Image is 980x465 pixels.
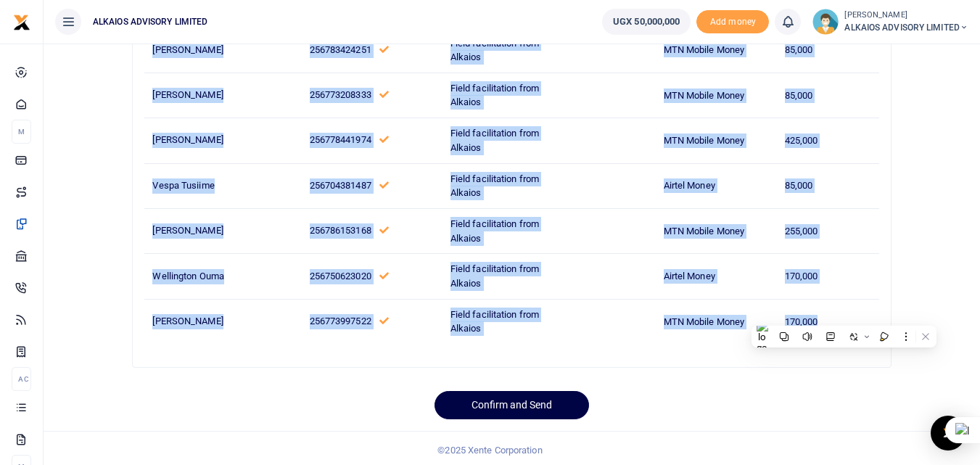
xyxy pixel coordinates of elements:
img: logo-small [13,14,30,31]
span: [PERSON_NAME] [152,89,223,100]
td: Field facilitation from Alkaios [442,28,552,73]
td: 170,000 [776,299,878,344]
td: MTN Mobile Money [655,73,776,118]
td: MTN Mobile Money [655,299,776,344]
td: 85,000 [776,163,878,208]
td: MTN Mobile Money [655,28,776,73]
a: This number has been validated [379,134,389,145]
a: logo-small logo-large logo-large [13,16,30,27]
span: ALKAIOS ADVISORY LIMITED [844,21,968,34]
span: 256773997522 [310,316,371,326]
span: 256750623020 [310,271,371,281]
span: Wellington Ouma [152,271,224,281]
li: M [12,120,31,144]
span: [PERSON_NAME] [152,134,223,145]
div: Open Intercom Messenger [931,416,965,450]
a: This number has been validated [379,89,389,100]
small: [PERSON_NAME] [844,9,968,22]
a: This number has been validated [379,225,389,236]
a: UGX 50,000,000 [602,9,691,35]
span: 256773208333 [310,89,371,100]
td: 85,000 [776,28,878,73]
td: Field facilitation from Alkaios [442,73,552,118]
span: 256786153168 [310,225,371,236]
li: Ac [12,367,31,391]
td: 85,000 [776,73,878,118]
td: Field facilitation from Alkaios [442,208,552,253]
span: 256704381487 [310,180,371,191]
td: MTN Mobile Money [655,208,776,253]
span: [PERSON_NAME] [152,225,223,236]
span: 256783424251 [310,44,371,55]
a: This number has been validated [379,180,389,191]
span: ALKAIOS ADVISORY LIMITED [87,15,213,28]
td: MTN Mobile Money [655,118,776,163]
button: Confirm and Send [435,391,589,419]
li: Toup your wallet [696,10,769,34]
span: UGX 50,000,000 [613,15,680,29]
span: 256778441974 [310,134,371,145]
td: Airtel Money [655,163,776,208]
span: [PERSON_NAME] [152,44,223,55]
td: 255,000 [776,208,878,253]
li: Wallet ballance [596,9,696,35]
td: Field facilitation from Alkaios [442,163,552,208]
span: Add money [696,10,769,34]
td: Field facilitation from Alkaios [442,299,552,344]
span: [PERSON_NAME] [152,316,223,326]
td: 170,000 [776,254,878,299]
td: Field facilitation from Alkaios [442,254,552,299]
a: This number has been validated [379,316,389,326]
td: Airtel Money [655,254,776,299]
a: This number has been validated [379,271,389,281]
a: This number has been validated [379,44,389,55]
img: profile-user [812,9,839,35]
a: Add money [696,15,769,26]
td: Field facilitation from Alkaios [442,118,552,163]
td: 425,000 [776,118,878,163]
span: Vespa Tusiime [152,180,214,191]
a: profile-user [PERSON_NAME] ALKAIOS ADVISORY LIMITED [812,9,968,35]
